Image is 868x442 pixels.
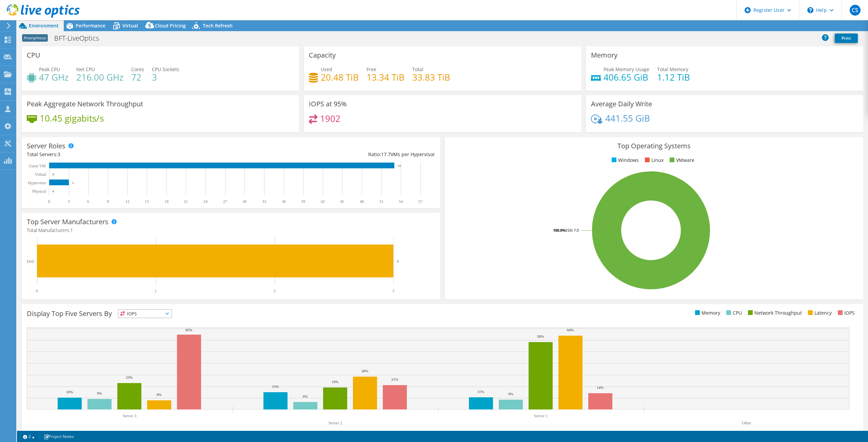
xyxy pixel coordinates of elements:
li: VMware [668,156,694,164]
span: Peak Memory Usage [604,66,649,72]
text: 0 [53,173,54,176]
li: Memory [693,309,720,317]
text: 30 [242,199,246,204]
text: Other [742,421,751,425]
text: Virtual [35,172,46,177]
text: 27 [223,199,227,204]
div: Total Servers: [27,151,231,158]
text: 0 [53,190,54,193]
h4: 20.48 TiB [321,73,359,81]
span: Tech Refresh [203,22,233,29]
li: IOPS [836,309,855,317]
span: Environment [29,22,59,29]
div: Ratio: VMs per Hypervisor [231,151,435,158]
span: Total Memory [657,66,688,72]
text: 39 [301,199,305,204]
text: 65% [185,328,192,332]
tspan: ESXi 7.0 [566,228,579,233]
text: 14% [597,385,604,390]
text: 6% [303,394,308,398]
text: 10% [66,390,73,394]
span: Virtual [122,22,138,29]
li: Network Throughput [746,309,802,317]
text: Server 3 [123,414,136,418]
h3: IOPS at 95% [309,100,347,108]
text: 53 [398,164,401,168]
a: Project Notes [39,432,79,441]
li: CPU [725,309,742,317]
text: 9% [508,392,513,396]
h4: 406.65 GiB [604,73,649,81]
span: Cores [131,66,144,72]
li: Windows [610,156,639,164]
text: 11% [477,390,484,394]
span: Anonymous [22,34,48,42]
text: Guest VM [29,164,46,168]
h4: 72 [131,73,144,81]
text: 15 [145,199,149,204]
h4: Total Manufacturers: [27,227,435,234]
text: 51 [379,199,383,204]
text: 9 [107,199,109,204]
svg: \n [807,7,813,13]
span: 1 [70,227,73,233]
text: Hypervisor [28,181,46,185]
text: 36 [282,199,286,204]
h3: Server Roles [27,142,65,150]
text: 57 [418,199,422,204]
span: IOPS [118,310,172,318]
text: 24 [203,199,208,204]
text: 3 [68,199,70,204]
text: 3 [72,181,74,185]
h4: 10.45 gigabits/s [40,114,104,122]
text: 42 [321,199,325,204]
span: Peak CPU [39,66,60,72]
text: 12 [125,199,130,204]
span: Free [367,66,376,72]
text: 9% [97,391,102,395]
span: Net CPU [76,66,95,72]
h3: Memory [591,51,617,59]
h4: 1902 [320,115,340,122]
text: 64% [567,328,574,332]
h3: CPU [27,51,40,59]
span: Total [412,66,423,72]
li: Linux [643,156,664,164]
span: Used [321,66,332,72]
text: Server 2 [329,421,342,425]
text: 0 [36,289,38,293]
a: 2 [18,432,39,441]
h3: Top Server Manufacturers [27,218,108,226]
span: CPU Sockets [152,66,179,72]
span: 17.7 [381,151,391,157]
text: 33 [262,199,266,204]
text: 54 [399,199,403,204]
tspan: 100.0% [553,228,566,233]
text: 21% [391,377,398,381]
text: Dell [27,259,34,264]
h4: 216.00 GHz [76,73,123,81]
h3: Peak Aggregate Network Throughput [27,100,143,108]
text: 28% [361,369,368,373]
h3: Capacity [309,51,336,59]
text: 3 [392,289,394,293]
span: 3 [58,151,60,157]
text: 8% [157,393,162,397]
text: 19% [332,380,338,384]
text: 23% [126,375,133,379]
text: 0 [48,199,50,204]
text: 45 [340,199,344,204]
text: Server 1 [534,414,548,418]
text: 15% [272,384,279,388]
text: 1 [155,289,157,293]
text: 18 [164,199,169,204]
a: Print [835,34,858,43]
li: Latency [806,309,832,317]
h3: Top Operating Systems [450,142,858,150]
text: 58% [537,334,544,338]
h4: 1.12 TiB [657,73,690,81]
h4: 47 GHz [39,73,68,81]
text: 48 [360,199,364,204]
text: Physical [32,189,46,194]
text: 2 [274,289,276,293]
